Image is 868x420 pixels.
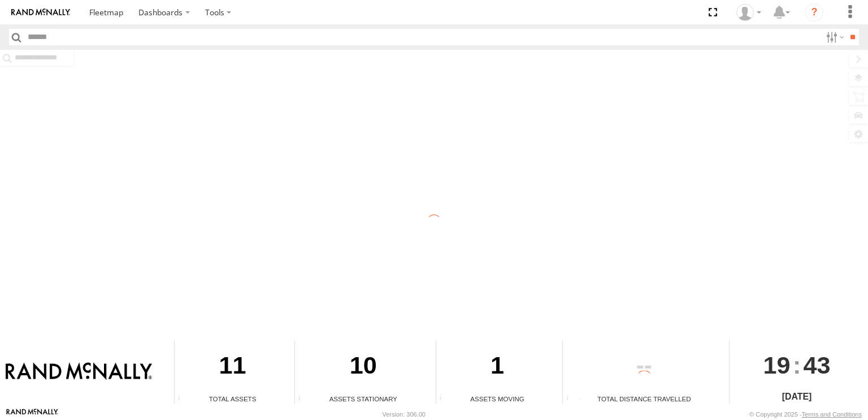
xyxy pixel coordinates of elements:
[175,341,290,394] div: 11
[763,341,791,389] span: 19
[804,341,831,389] span: 43
[295,394,431,404] div: Assets Stationary
[822,29,846,45] label: Search Filter Options
[6,409,58,420] a: Visit our Website
[802,411,862,418] a: Terms and Conditions
[175,395,192,404] div: Total number of Enabled Assets
[730,341,863,389] div: :
[6,362,152,382] img: Rand McNally
[436,395,453,404] div: Total number of assets current in transit.
[436,341,559,394] div: 1
[732,4,765,21] div: Valeo Dash
[749,411,862,418] div: © Copyright 2025 -
[383,411,426,418] div: Version: 306.00
[563,394,725,404] div: Total Distance Travelled
[295,341,431,394] div: 10
[11,8,70,16] img: rand-logo.svg
[563,395,580,404] div: Total distance travelled by all assets within specified date range and applied filters
[730,390,863,404] div: [DATE]
[805,3,823,22] i: ?
[175,394,290,404] div: Total Assets
[295,395,312,404] div: Total number of assets current stationary.
[436,394,559,404] div: Assets Moving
